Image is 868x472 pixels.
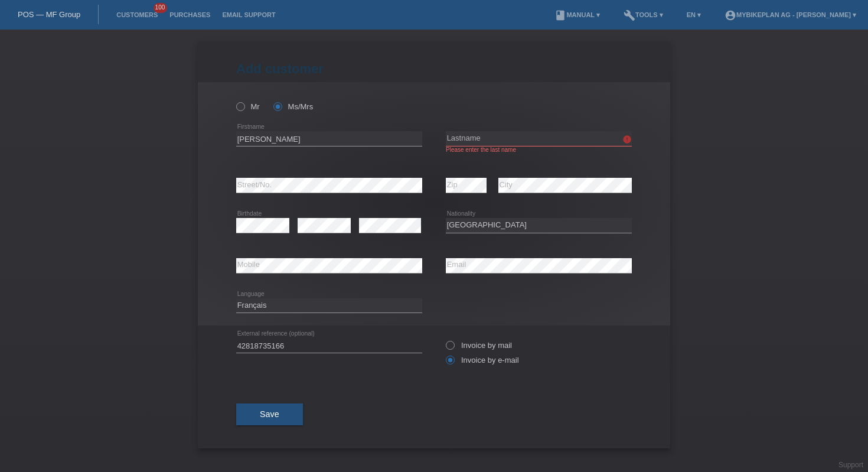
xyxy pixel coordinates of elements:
a: EN ▾ [681,11,707,18]
span: Save [260,409,279,419]
input: Mr [236,102,244,110]
i: build [624,9,635,21]
button: Save [236,403,303,426]
a: POS — MF Group [18,10,80,19]
div: Please enter the last name [446,147,632,153]
a: bookManual ▾ [549,11,606,18]
span: 100 [154,3,168,13]
i: account_circle [725,9,736,21]
a: Support [838,461,863,469]
a: Customers [110,11,164,18]
input: Ms/Mrs [273,102,281,110]
label: Invoice by e-mail [446,356,519,364]
input: Invoice by mail [446,341,453,356]
a: account_circleMybikeplan AG - [PERSON_NAME] ▾ [719,11,862,18]
i: error [622,135,632,144]
a: Purchases [164,11,216,18]
label: Invoice by mail [446,341,512,350]
label: Ms/Mrs [273,102,313,111]
i: book [554,9,566,21]
input: Invoice by e-mail [446,356,453,370]
a: Email Support [216,11,281,18]
h1: Add customer [236,61,632,76]
label: Mr [236,102,260,111]
a: buildTools ▾ [618,11,669,18]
